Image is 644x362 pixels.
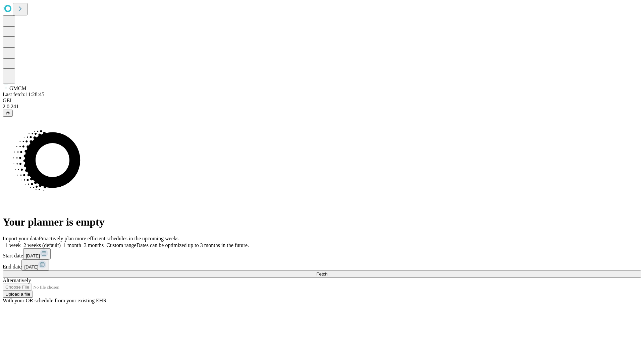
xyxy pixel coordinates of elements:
[24,264,38,269] span: [DATE]
[3,92,44,97] span: Last fetch: 11:28:45
[3,278,31,283] span: Alternatively
[3,110,13,117] button: @
[23,242,61,248] span: 2 weeks (default)
[137,242,249,248] span: Dates can be optimized up to 3 months in the future.
[3,104,641,110] div: 2.0.241
[5,111,10,116] span: @
[3,298,107,303] span: With your OR schedule from your existing EHR
[23,248,51,259] button: [DATE]
[9,85,26,91] span: GMCM
[3,270,641,278] button: Fetch
[84,242,104,248] span: 3 months
[316,271,327,277] span: Fetch
[3,216,641,228] h1: Your planner is empty
[3,98,641,104] div: GEI
[3,291,33,298] button: Upload a file
[3,248,641,259] div: Start date
[3,259,641,270] div: End date
[106,242,136,248] span: Custom range
[5,242,21,248] span: 1 week
[26,253,40,258] span: [DATE]
[21,259,49,270] button: [DATE]
[3,236,39,241] span: Import your data
[63,242,81,248] span: 1 month
[39,236,180,241] span: Proactively plan more efficient schedules in the upcoming weeks.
